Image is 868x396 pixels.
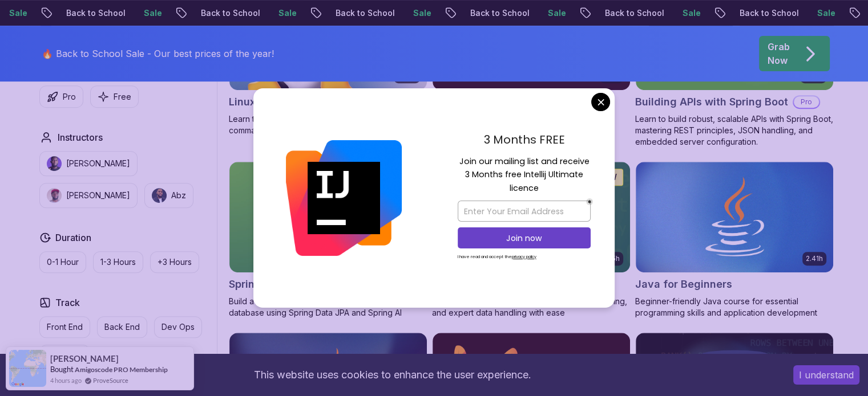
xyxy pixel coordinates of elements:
p: Pro [794,96,819,108]
p: Abz [171,190,186,201]
p: +3 Hours [158,256,192,268]
span: Bought [50,365,74,374]
a: Java for Beginners card2.41hJava for BeginnersBeginner-friendly Java course for essential program... [635,161,834,319]
p: 1-3 Hours [100,256,136,268]
button: Accept cookies [793,365,859,385]
button: 1-3 Hours [93,251,143,273]
p: Sale [647,7,684,19]
button: 0-1 Hour [39,251,86,273]
h2: Spring Boot for Beginners [229,276,360,292]
p: Sale [108,7,145,19]
p: Learn to build robust, scalable APIs with Spring Boot, mastering REST principles, JSON handling, ... [635,113,834,148]
p: 🔥 Back to School Sale - Our best prices of the year! [42,47,274,60]
p: Back to School [570,7,647,19]
p: [PERSON_NAME] [66,190,130,201]
img: instructor img [152,188,167,203]
button: Pro [39,85,83,108]
p: Sale [378,7,414,19]
button: instructor imgAbz [144,183,193,208]
img: instructor img [47,188,62,203]
p: Back End [104,321,140,333]
p: Back to School [704,7,782,19]
p: Sale [243,7,280,19]
h2: Java for Beginners [635,276,732,292]
p: Build a CRUD API with Spring Boot and PostgreSQL database using Spring Data JPA and Spring AI [229,296,427,319]
h2: Linux Fundamentals [229,94,330,110]
button: Front End [39,316,90,338]
button: Full Stack [39,345,90,366]
p: [PERSON_NAME] [66,158,130,169]
img: Spring Boot for Beginners card [229,162,427,272]
p: Beginner-friendly Java course for essential programming skills and application development [635,296,834,319]
a: Amigoscode PRO Membership [75,365,168,374]
button: instructor img[PERSON_NAME] [39,183,138,208]
button: instructor img[PERSON_NAME] [39,151,138,176]
p: Sale [512,7,549,19]
img: provesource social proof notification image [9,350,46,387]
p: Grab Now [768,40,790,67]
p: Back to School [165,7,243,19]
p: Sale [782,7,818,19]
p: Learn the fundamentals of Linux and how to use the command line [229,113,427,136]
p: Back to School [300,7,378,19]
button: Dev Ops [154,316,202,338]
p: Back to School [31,7,108,19]
p: 0-1 Hour [47,256,79,268]
p: 2.41h [806,254,823,263]
p: Dev Ops [162,321,195,333]
span: 4 hours ago [50,375,82,385]
p: Front End [47,321,83,333]
a: Spring Boot for Beginners card1.67hNEWSpring Boot for BeginnersBuild a CRUD API with Spring Boot ... [229,161,427,319]
p: Back to School [435,7,512,19]
span: [PERSON_NAME] [50,354,119,364]
p: Pro [63,91,76,103]
button: +3 Hours [150,251,199,273]
button: Back End [97,316,147,338]
a: ProveSource [93,375,128,385]
p: Free [114,91,131,103]
img: Java for Beginners card [636,162,833,272]
h2: Instructors [58,130,103,144]
h2: Track [55,296,80,309]
h2: Building APIs with Spring Boot [635,94,788,110]
h2: Duration [55,231,91,244]
img: instructor img [47,156,62,171]
div: This website uses cookies to enhance the user experience. [9,362,776,387]
button: Free [90,85,139,108]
